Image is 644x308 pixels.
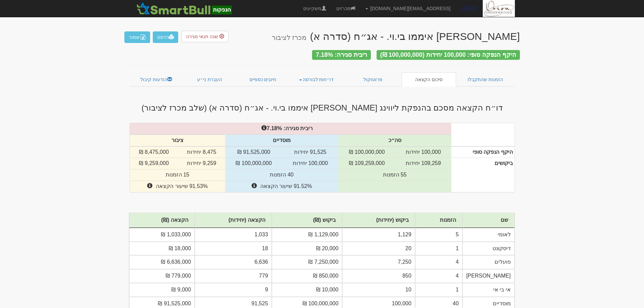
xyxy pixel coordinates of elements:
span: 7.18 [267,125,277,131]
button: שנה תנאי סגירה [182,31,229,42]
th: ביקוש (יחידות) [342,213,415,228]
a: הודעות קיבול [129,72,183,87]
td: 1,033,000 ₪ [129,228,195,242]
div: [PERSON_NAME] איממו בי.וי. - אג״ח (סדרה א) [272,31,520,42]
td: לאומי [462,228,515,242]
th: ציבור [130,135,225,146]
td: 91,525,000 ₪ [225,146,282,158]
td: 6,636,000 ₪ [129,255,195,269]
td: 850,000 ₪ [272,269,342,283]
td: 5 [415,228,462,242]
a: פרוטוקול [344,72,402,87]
a: חיובים כספיים [237,72,289,87]
th: הזמנות [415,213,462,228]
td: 10,000 ₪ [272,283,342,297]
th: הקצאה (יחידות) [195,213,272,228]
td: 6,636 [195,255,272,269]
th: סה״כ [338,135,451,146]
td: 18 [195,242,272,256]
button: שמור [124,31,150,43]
td: 100,000,000 ₪ [338,146,396,158]
td: 1,129 [342,228,415,242]
td: 91,525 יחידות [282,146,338,158]
td: 850 [342,269,415,283]
td: 109,259 יחידות [395,158,451,169]
td: 20,000 ₪ [272,242,342,256]
th: הקצאה (₪) [129,213,195,228]
td: 7,250,000 ₪ [272,255,342,269]
td: 9,259,000 ₪ [130,158,178,169]
span: שנה תנאי סגירה [186,34,218,39]
td: 100,000,000 ₪ [225,158,282,169]
td: פועלים [462,255,515,269]
h3: דו״ח הקצאה מסכם בהנפקת ליווינג [PERSON_NAME] איממו בי.וי. - אג״ח (סדרה א) (שלב מכרז לציבור) [124,103,520,112]
td: [PERSON_NAME] [462,269,515,283]
td: 15 הזמנות [130,169,225,181]
td: 1,129,000 ₪ [272,228,342,242]
th: ביקושים [451,158,515,192]
td: 91.52% שיעור הקצאה [225,181,338,192]
td: 8,475,000 ₪ [130,146,178,158]
td: 779,000 ₪ [129,269,195,283]
a: סיכום הקצאה [402,72,456,87]
td: 779 [195,269,272,283]
th: ביקוש (₪) [272,213,342,228]
td: אי בי אי [462,283,515,297]
div: % [126,125,455,133]
td: 9,000 ₪ [129,283,195,297]
a: העברת ני״ע [183,72,237,87]
td: 18,000 ₪ [129,242,195,256]
td: 1 [415,283,462,297]
th: שם [462,213,515,228]
td: 4 [415,255,462,269]
th: היקף הנפקה סופי [451,146,515,158]
strong: ריבית סגירה: [284,125,313,131]
div: ריבית סגירה: 7.18% [312,50,371,60]
td: דיסקונט [462,242,515,256]
td: 1,033 [195,228,272,242]
td: 9 [195,283,272,297]
td: 10 [342,283,415,297]
small: מכרז לציבור [272,34,307,41]
a: דו״חות לבורסה [289,72,344,87]
td: 7,250 [342,255,415,269]
td: 1 [415,242,462,256]
div: היקף הנפקה סופי: 100,000 יחידות (100,000,000 ₪) [377,50,520,60]
td: 40 הזמנות [225,169,338,181]
td: 91.53% שיעור הקצאה [130,181,225,192]
th: מוסדיים [225,135,338,146]
td: 20 [342,242,415,256]
a: הדפס [153,31,178,43]
img: SmartBull Logo [135,2,234,15]
td: 109,259,000 ₪ [338,158,396,169]
td: 100,000 יחידות [395,146,451,158]
a: הזמנות שהתקבלו [456,72,515,87]
td: 8,475 יחידות [178,146,225,158]
td: 9,259 יחידות [178,158,225,169]
td: 4 [415,269,462,283]
td: 100,000 יחידות [282,158,338,169]
img: excel-file-white.png [140,34,146,40]
td: 55 הזמנות [338,169,451,181]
